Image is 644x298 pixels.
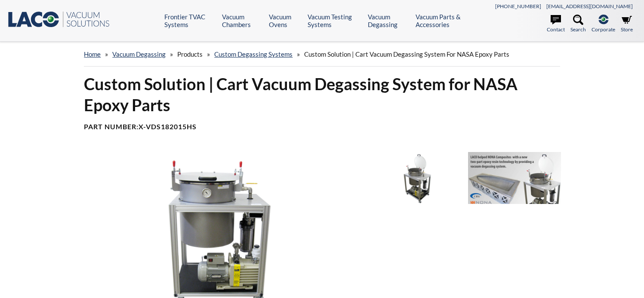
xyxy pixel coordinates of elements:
a: home [84,50,101,58]
a: Vacuum Testing Systems [308,13,361,28]
a: Contact [547,15,565,33]
a: [EMAIL_ADDRESS][DOMAIN_NAME] [546,3,633,9]
img: LACO Technologies NONA Composites promo [468,152,561,204]
a: Vacuum Degassing [112,50,166,58]
a: Vacuum Chambers [222,13,262,28]
a: Vacuum Parts & Accessories [416,13,478,28]
div: » » » » [84,42,560,67]
a: [PHONE_NUMBER] [495,3,541,9]
h1: Custom Solution | Cart Vacuum Degassing System for NASA Epoxy Parts [84,73,560,116]
a: Search [570,15,586,33]
span: Custom Solution | Cart Vacuum Degassing System for NASA Epoxy Parts [304,50,509,58]
span: Corporate [592,25,615,33]
a: Custom Degassing Systems [214,50,293,58]
a: Frontier TVAC Systems [164,13,216,28]
span: Products [177,50,203,58]
a: Vacuum Ovens [269,13,302,28]
b: X-VDS182015HS [139,122,197,131]
a: Vacuum Degassing [368,13,409,28]
a: Store [621,15,633,33]
img: Vacuum Degassing System Chamber Lid Open image [371,152,464,204]
h4: Part Number: [84,122,560,131]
